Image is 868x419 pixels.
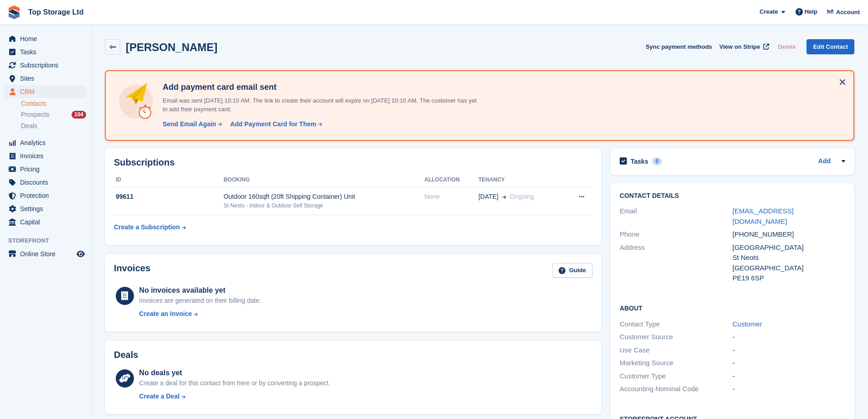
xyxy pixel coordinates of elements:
th: Tenancy [478,173,563,187]
a: View on Stripe [716,39,771,54]
span: Help [805,7,817,16]
span: View on Stripe [719,42,760,52]
div: Email [620,206,732,227]
div: Invoices are generated on their billing date. [139,296,261,305]
span: [DATE] [478,192,498,202]
div: - [733,371,845,382]
h2: Deals [114,350,138,360]
div: Create an Invoice [139,309,192,319]
a: menu [5,189,86,202]
h2: [PERSON_NAME] [126,41,217,53]
div: No invoices available yet [139,285,261,296]
span: Deals [21,122,37,130]
a: menu [5,216,86,228]
span: Create [760,7,778,16]
h2: Invoices [114,263,150,278]
img: stora-icon-8386f47178a22dfd0bd8f6a31ec36ba5ce8667c1dd55bd0f319d3a0aa187defe.svg [7,5,21,19]
h2: Subscriptions [114,157,592,168]
div: - [733,358,845,368]
h2: Contact Details [620,192,845,200]
a: Guide [552,263,592,278]
span: CRM [20,85,75,98]
button: Sync payment methods [646,39,712,54]
img: add-payment-card-4dbda4983b697a7845d177d07a5d71e8a16f1ec00487972de202a45f1e8132f5.svg [117,82,155,121]
th: Booking [224,173,425,187]
div: Contact Type [620,319,732,330]
div: Phone [620,229,732,240]
a: menu [5,150,86,162]
span: Home [20,32,75,45]
a: Create a Deal [139,392,330,401]
a: menu [5,163,86,176]
a: Edit Contact [806,39,854,54]
div: No deals yet [139,367,330,378]
a: Create a Subscription [114,219,186,236]
div: [GEOGRAPHIC_DATA] [733,243,845,253]
button: Delete [774,39,799,54]
a: Create an Invoice [139,309,261,319]
a: menu [5,46,86,58]
a: menu [5,176,86,189]
div: Create a Deal [139,392,180,401]
p: Email was sent [DATE] 10:10 AM. The link to create their account will expire on [DATE] 10:10 AM. ... [159,96,478,114]
h2: About [620,303,845,312]
div: Customer Source [620,332,732,342]
h2: Tasks [631,157,648,166]
div: St Neots [733,253,845,263]
a: menu [5,32,86,45]
div: - [733,345,845,356]
div: St Neots - Indoor & Outdoor Self Storage [224,202,425,210]
div: 99611 [114,192,224,202]
div: Outdoor 160sqft (20ft Shipping Container) Unit [224,192,425,202]
div: None [424,192,478,202]
th: ID [114,173,224,187]
div: Use Case [620,345,732,356]
div: - [733,332,845,342]
a: menu [5,59,86,72]
span: Subscriptions [20,59,75,72]
div: Create a deal for this contact from here or by converting a prospect. [139,378,330,388]
span: Sites [20,72,75,85]
a: Preview store [75,248,86,259]
span: Ongoing [510,193,534,200]
span: Pricing [20,163,75,176]
th: Allocation [424,173,478,187]
a: menu [5,136,86,149]
span: Prospects [21,110,49,119]
div: Accounting Nominal Code [620,384,732,394]
a: menu [5,72,86,85]
div: [GEOGRAPHIC_DATA] [733,263,845,274]
span: Capital [20,216,75,228]
span: Account [836,8,860,17]
a: Top Storage Ltd [25,5,87,20]
span: Protection [20,189,75,202]
span: Invoices [20,150,75,162]
div: Marketing Source [620,358,732,368]
div: PE19 6SP [733,273,845,284]
a: menu [5,248,86,260]
span: Discounts [20,176,75,189]
a: [EMAIL_ADDRESS][DOMAIN_NAME] [733,207,794,225]
img: Sam Topham [826,7,835,16]
span: Settings [20,202,75,215]
span: Online Store [20,248,75,260]
span: Tasks [20,46,75,58]
div: Send Email Again [163,119,216,129]
div: Address [620,243,732,284]
a: Contacts [21,99,86,108]
a: Customer [733,320,762,328]
a: Add [818,156,831,167]
a: Prospects 104 [21,110,86,119]
h4: Add payment card email sent [159,82,478,93]
span: Storefront [8,236,91,245]
a: Add Payment Card for Them [226,119,323,129]
a: menu [5,85,86,98]
span: Analytics [20,136,75,149]
div: - [733,384,845,394]
div: [PHONE_NUMBER] [733,229,845,240]
a: Deals [21,121,86,131]
div: Create a Subscription [114,222,180,232]
div: 0 [652,157,663,166]
div: Add Payment Card for Them [230,119,316,129]
div: Customer Type [620,371,732,382]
